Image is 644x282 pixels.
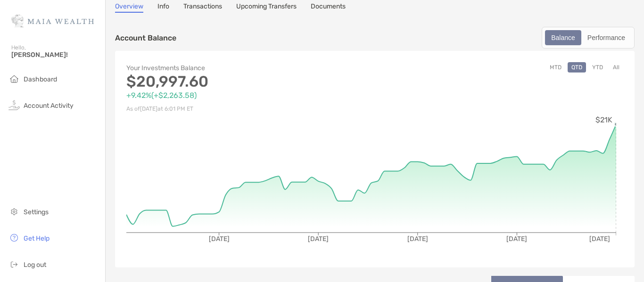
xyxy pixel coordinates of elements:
[546,62,565,73] button: MTD
[542,27,635,48] div: segmented control
[407,235,428,243] tspan: [DATE]
[126,89,375,101] p: +9.42% ( +$2,263.58 )
[8,206,20,217] img: settings icon
[595,115,612,124] tspan: $21K
[8,232,20,243] img: get-help icon
[126,76,375,88] p: $20,997.60
[308,235,329,243] tspan: [DATE]
[506,235,527,243] tspan: [DATE]
[589,235,610,243] tspan: [DATE]
[183,2,222,13] a: Transactions
[126,103,375,115] p: As of [DATE] at 6:01 PM ET
[24,102,74,110] span: Account Activity
[24,261,46,269] span: Log out
[209,235,230,243] tspan: [DATE]
[568,62,586,73] button: QTD
[588,62,607,73] button: YTD
[609,62,623,73] button: All
[236,2,297,13] a: Upcoming Transfers
[8,99,20,111] img: activity icon
[157,2,169,13] a: Info
[546,31,580,44] div: Balance
[11,51,99,59] span: [PERSON_NAME]!
[311,2,346,13] a: Documents
[24,75,57,83] span: Dashboard
[115,2,143,13] a: Overview
[8,73,20,84] img: household icon
[115,32,176,44] p: Account Balance
[24,208,49,216] span: Settings
[582,31,630,44] div: Performance
[8,258,20,270] img: logout icon
[126,62,375,74] p: Your Investments Balance
[24,234,50,242] span: Get Help
[11,4,94,38] img: Zoe Logo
